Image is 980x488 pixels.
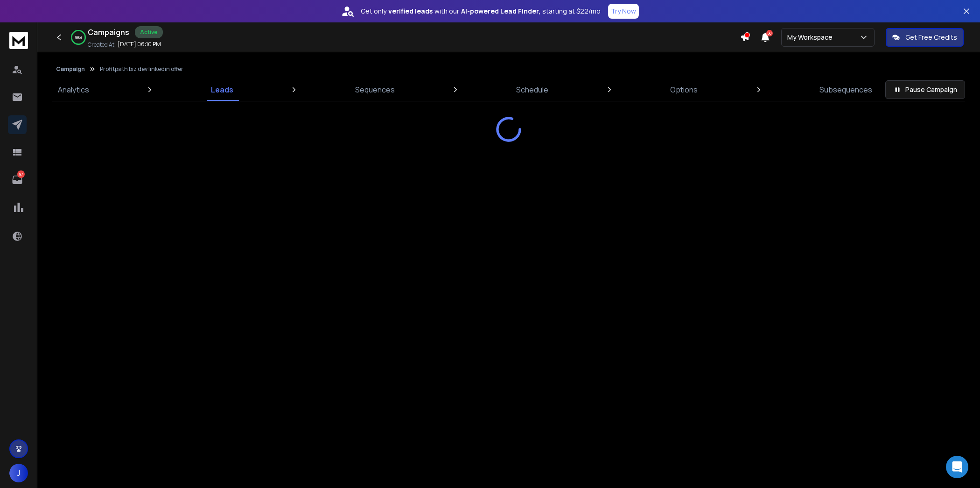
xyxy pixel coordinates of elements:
p: My Workspace [787,33,836,42]
button: J [9,464,28,482]
a: Sequences [350,78,400,101]
strong: AI-powered Lead Finder, [461,7,540,16]
div: Active [135,26,163,38]
span: 50 [766,30,773,36]
div: Open Intercom Messenger [946,456,968,478]
p: Try Now [611,7,636,16]
p: [DATE] 06:10 PM [118,41,161,48]
button: Pause Campaign [885,80,965,99]
a: Options [665,78,703,101]
p: Created At: [88,41,116,49]
img: logo [9,32,28,49]
button: Campaign [56,65,85,73]
p: Analytics [58,84,89,95]
p: Profitpath biz dev linkedin offer [100,65,183,73]
p: 97 [17,170,25,178]
p: Subsequences [819,84,872,95]
p: Get only with our starting at $22/mo [361,7,601,16]
p: Leads [211,84,233,95]
button: Get Free Credits [886,28,964,47]
p: 99 % [75,35,82,40]
a: Schedule [511,78,554,101]
a: Leads [205,78,239,101]
p: Get Free Credits [905,33,957,42]
a: Analytics [52,78,95,101]
strong: verified leads [388,7,433,16]
h1: Campaigns [88,27,129,38]
a: Subsequences [814,78,878,101]
a: 97 [8,170,27,189]
button: Try Now [608,4,639,19]
p: Options [670,84,698,95]
p: Sequences [355,84,395,95]
p: Schedule [516,84,548,95]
